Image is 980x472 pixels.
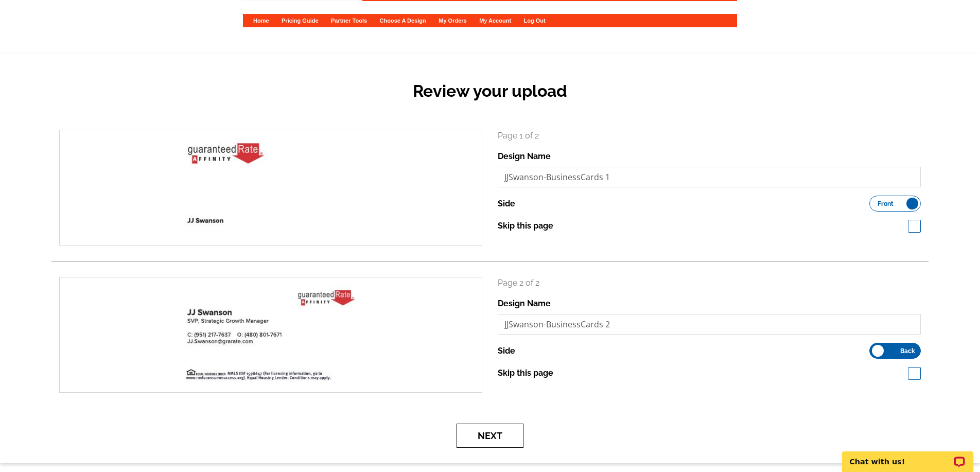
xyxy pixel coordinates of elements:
a: Pricing Guide [282,18,319,24]
span: Front [878,201,894,206]
a: Choose A Design [380,18,426,24]
label: Skip this page [498,220,553,232]
p: Page 1 of 2 [498,130,921,142]
a: Partner Tools [331,18,367,24]
label: Design Name [498,150,551,163]
a: My Account [479,18,511,24]
input: File Name [498,314,921,335]
a: My Orders [439,18,466,24]
a: Home [253,18,269,24]
label: Side [498,345,515,357]
a: Log Out [524,18,546,24]
button: Next [457,424,523,448]
iframe: LiveChat chat widget [835,440,980,472]
label: Side [498,198,515,210]
h2: Review your upload [51,81,929,101]
p: Page 2 of 2 [498,277,921,289]
label: Design Name [498,298,551,310]
label: Skip this page [498,367,553,379]
input: File Name [498,167,921,187]
span: Back [900,348,915,354]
